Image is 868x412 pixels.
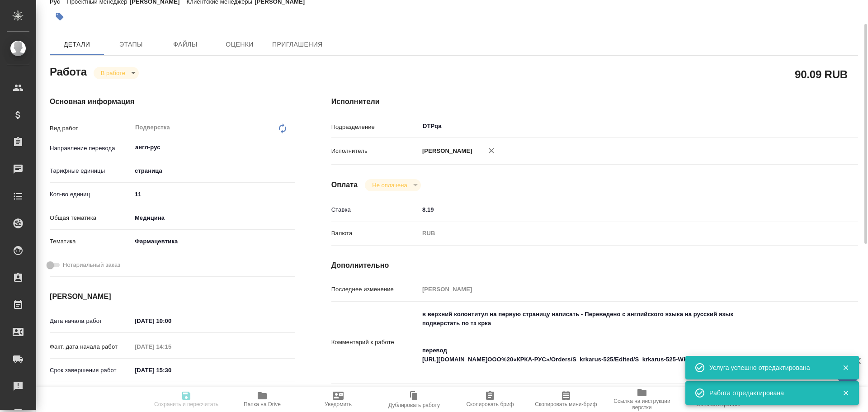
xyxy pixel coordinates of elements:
[50,342,132,351] p: Факт. дата начала работ
[50,366,132,375] p: Срок завершения работ
[148,387,224,412] button: Сохранить и пересчитать
[419,147,472,156] p: [PERSON_NAME]
[109,39,153,50] span: Этапы
[331,205,419,214] p: Ставка
[132,314,211,327] input: ✎ Введи что-нибудь
[609,398,675,411] span: Ссылка на инструкции верстки
[290,147,292,148] button: Open
[132,188,295,201] input: ✎ Введи что-нибудь
[331,338,419,347] p: Комментарий к работе
[154,401,218,407] span: Сохранить и пересчитать
[809,125,811,127] button: Open
[325,401,352,407] span: Уведомить
[50,237,132,246] p: Тематика
[50,291,295,302] h4: [PERSON_NAME]
[331,260,858,271] h4: Дополнительно
[132,234,295,249] div: Фармацевтика
[132,364,211,377] input: ✎ Введи что-нибудь
[376,387,452,412] button: Дублировать работу
[218,39,261,50] span: Оценки
[63,260,120,270] span: Нотариальный заказ
[709,363,829,372] div: Услуга успешно отредактирована
[452,387,528,412] button: Скопировать бриф
[300,387,376,412] button: Уведомить
[50,317,132,326] p: Дата начала работ
[836,364,855,372] button: Закрыть
[94,67,139,79] div: В работе
[604,387,680,412] button: Ссылка на инструкции верстки
[709,388,829,398] div: Работа отредактирована
[680,387,756,412] button: Обновить файлы
[535,401,597,407] span: Скопировать мини-бриф
[331,285,419,294] p: Последнее изменение
[50,213,132,223] p: Общая тематика
[50,144,132,153] p: Направление перевода
[331,123,419,132] p: Подразделение
[528,387,604,412] button: Скопировать мини-бриф
[164,39,207,50] span: Файлы
[55,39,99,50] span: Детали
[132,210,295,226] div: Медицина
[369,181,410,189] button: Не оплачена
[466,401,514,407] span: Скопировать бриф
[50,63,87,79] h2: Работа
[365,179,420,191] div: В работе
[836,389,855,397] button: Закрыть
[132,340,211,353] input: Пустое поле
[331,147,419,156] p: Исполнитель
[50,96,295,107] h4: Основная информация
[331,180,358,190] h4: Оплата
[244,401,281,407] span: Папка на Drive
[50,190,132,199] p: Кол-во единиц
[795,66,848,82] h2: 90.09 RUB
[331,96,858,107] h4: Исполнители
[50,124,132,133] p: Вид работ
[419,203,814,216] input: ✎ Введи что-нибудь
[224,387,300,412] button: Папка на Drive
[388,402,440,408] span: Дублировать работу
[50,7,70,27] button: Добавить тэг
[272,39,323,50] span: Приглашения
[419,226,814,241] div: RUB
[481,141,501,161] button: Удалить исполнителя
[98,69,128,77] button: В работе
[419,307,814,376] textarea: в верхний колонтитул на первую страницу написать - Переведено с английского языка на русский язык...
[419,283,814,296] input: Пустое поле
[132,163,295,179] div: страница
[331,229,419,238] p: Валюта
[50,166,132,175] p: Тарифные единицы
